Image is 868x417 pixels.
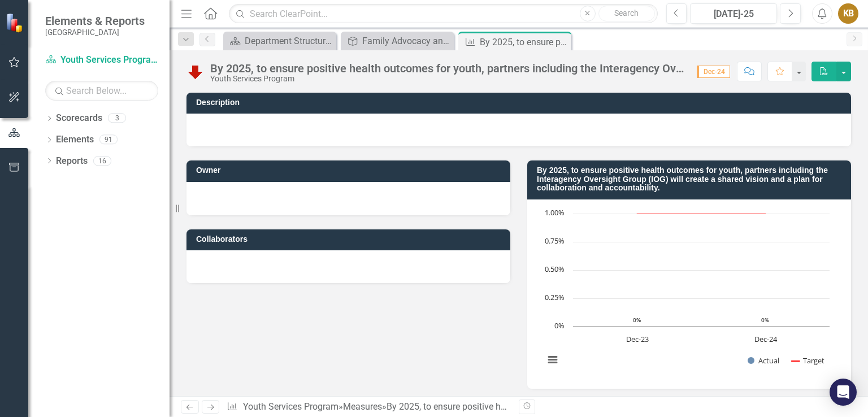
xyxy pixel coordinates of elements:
[45,81,158,101] input: Search Below...
[229,4,657,24] input: Search ClearPoint...
[186,63,205,81] img: Below Plan
[761,316,769,324] text: 0%
[545,236,565,246] text: 0.75%
[539,208,840,377] div: Chart. Highcharts interactive chart.
[545,207,565,218] text: 1.00%
[635,211,768,216] g: Target, series 2 of 2. Line with 2 data points.
[210,75,685,83] div: Youth Services Program
[45,54,158,67] a: Youth Services Program
[226,34,333,48] a: Department Structure & Strategic Results
[108,114,126,123] div: 3
[93,156,111,166] div: 16
[830,379,857,406] div: Open Intercom Messenger
[56,112,102,125] a: Scorecards
[545,352,561,368] button: View chart menu, Chart
[598,6,655,21] button: Search
[792,355,824,366] button: Show Target
[56,133,94,146] a: Elements
[539,208,835,377] svg: Interactive chart
[614,8,639,18] span: Search
[626,334,649,344] text: Dec-23
[362,34,451,48] div: Family Advocacy and Support Team Activity
[545,292,565,302] text: 0.25%
[196,166,505,175] h3: Owner
[196,235,505,244] h3: Collaborators
[196,98,845,107] h3: Description
[6,13,25,33] img: ClearPoint Strategy
[245,34,333,48] div: Department Structure & Strategic Results
[480,35,568,49] div: By 2025, to ensure positive health outcomes for youth, partners including the Interagency Oversig...
[45,28,145,37] small: [GEOGRAPHIC_DATA]
[554,320,565,331] text: 0%
[343,401,382,412] a: Measures
[545,264,565,274] text: 0.50%
[697,66,730,78] span: Dec-24
[694,7,773,21] div: [DATE]-25
[748,355,779,366] button: Show Actual
[344,34,451,48] a: Family Advocacy and Support Team Activity
[838,3,858,24] button: KB
[56,155,88,168] a: Reports
[243,401,338,412] a: Youth Services Program
[210,62,685,75] div: By 2025, to ensure positive health outcomes for youth, partners including the Interagency Oversig...
[537,166,845,192] h3: By 2025, to ensure positive health outcomes for youth, partners including the Interagency Oversig...
[99,135,118,145] div: 91
[633,316,641,324] text: 0%
[45,14,145,28] span: Elements & Reports
[227,401,510,414] div: » »
[690,3,777,24] button: [DATE]-25
[754,334,778,344] text: Dec-24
